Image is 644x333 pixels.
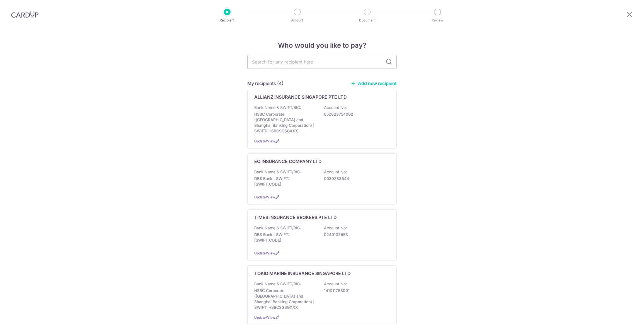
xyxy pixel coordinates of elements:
[247,80,284,87] h5: My recipients (4)
[247,40,397,50] h4: Who would you like to pay?
[324,225,347,231] p: Account No:
[254,111,317,134] p: HSBC Corporate ([GEOGRAPHIC_DATA] and Shanghai Banking Corporation) | SWIFT: HSBCSGSGXXX
[324,111,386,117] p: 052823754002
[254,176,317,187] p: DBS Bank | SWIFT: [SWIFT_CODE]
[254,251,275,255] a: Update/View
[324,105,347,110] p: Account No:
[254,315,275,320] a: Update/View
[324,169,347,175] p: Account No:
[254,94,347,100] p: ALLIANZ INSURANCE SINGAPORE PTE LTD
[254,232,317,243] p: DBS Bank | SWIFT: [SWIFT_CODE]
[254,158,322,165] p: EQ INSURANCE COMPANY LTD
[254,214,337,221] p: TIMES INSURANCE BROKERS PTE LTD
[254,105,301,110] p: Bank Name & SWIFT/BIC:
[324,232,386,237] p: 0240102653
[247,55,397,69] input: Search for any recipient here
[11,11,38,18] img: CardUp
[608,316,638,330] iframe: Opens a widget where you can find more information
[254,281,301,287] p: Bank Name & SWIFT/BIC:
[254,195,275,199] a: Update/View
[254,139,275,143] a: Update/View
[324,288,386,293] p: 141011783001
[417,18,458,23] p: Review
[324,176,386,181] p: 0039283644
[351,81,397,86] a: Add new recipient
[254,169,301,175] p: Bank Name & SWIFT/BIC:
[254,225,301,231] p: Bank Name & SWIFT/BIC:
[324,281,347,287] p: Account No:
[207,18,248,23] p: Recipient
[254,288,317,310] p: HSBC Corporate ([GEOGRAPHIC_DATA] and Shanghai Banking Corporation) | SWIFT: HSBCSGSGXXX
[347,18,388,23] p: Document
[277,18,318,23] p: Amount
[254,270,351,277] p: TOKIO MARINE INSURANCE SINGAPORE LTD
